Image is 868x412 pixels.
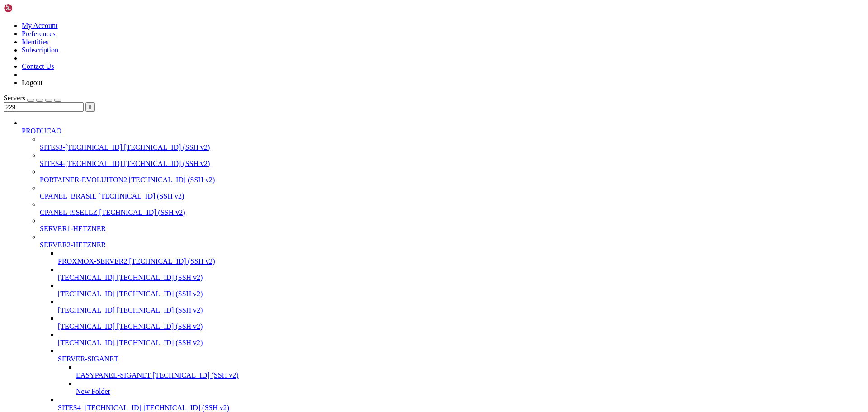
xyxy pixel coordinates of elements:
[98,192,184,200] span: [TECHNICAL_ID] (SSH v2)
[40,241,864,249] a: SERVER2-HETZNER
[40,176,864,184] a: PORTAINER-EVOLUITON2 [TECHNICAL_ID] (SSH v2)
[76,371,864,379] a: EASYPANEL-SIGANET [TECHNICAL_ID] (SSH v2)
[58,265,864,282] li: [TECHNICAL_ID] [TECHNICAL_ID] (SSH v2)
[124,160,210,167] span: [TECHNICAL_ID] (SSH v2)
[40,192,96,200] span: CPANEL_BRASIL
[58,274,115,281] span: [TECHNICAL_ID]
[58,290,864,298] a: [TECHNICAL_ID] [TECHNICAL_ID] (SSH v2)
[76,371,151,379] span: EASYPANEL-SIGANET
[58,331,864,347] li: [TECHNICAL_ID] [TECHNICAL_ID] (SSH v2)
[117,322,203,330] span: [TECHNICAL_ID] (SSH v2)
[4,94,25,102] span: Servers
[129,176,215,184] span: [TECHNICAL_ID] (SSH v2)
[40,143,864,152] a: SITES3-[TECHNICAL_ID] [TECHNICAL_ID] (SSH v2)
[40,168,864,184] li: PORTAINER-EVOLUITON2 [TECHNICAL_ID] (SSH v2)
[40,192,864,200] a: CPANEL_BRASIL [TECHNICAL_ID] (SSH v2)
[22,127,864,135] a: PRODUCAO
[99,208,185,216] span: [TECHNICAL_ID] (SSH v2)
[76,388,864,396] a: New Folder
[58,306,115,314] span: [TECHNICAL_ID]
[58,298,864,314] li: [TECHNICAL_ID] [TECHNICAL_ID] (SSH v2)
[40,176,127,184] span: PORTAINER-EVOLUITON2
[40,200,864,217] li: CPANEL-I9SELLZ [TECHNICAL_ID] (SSH v2)
[58,322,864,331] a: [TECHNICAL_ID] [TECHNICAL_ID] (SSH v2)
[58,339,864,347] a: [TECHNICAL_ID] [TECHNICAL_ID] (SSH v2)
[40,135,864,152] li: SITES3-[TECHNICAL_ID] [TECHNICAL_ID] (SSH v2)
[40,152,864,168] li: SITES4-[TECHNICAL_ID] [TECHNICAL_ID] (SSH v2)
[22,30,56,38] a: Preferences
[40,208,864,217] a: CPANEL-I9SELLZ [TECHNICAL_ID] (SSH v2)
[129,257,215,265] span: [TECHNICAL_ID] (SSH v2)
[4,102,84,112] input: Search...
[117,290,203,298] span: [TECHNICAL_ID] (SSH v2)
[40,160,122,167] span: SITES4-[TECHNICAL_ID]
[58,274,864,282] a: [TECHNICAL_ID] [TECHNICAL_ID] (SSH v2)
[58,404,864,412] a: SITES4_[TECHNICAL_ID] [TECHNICAL_ID] (SSH v2)
[85,102,95,112] button: 
[58,339,115,346] span: [TECHNICAL_ID]
[22,79,42,86] a: Logout
[58,257,127,265] span: PROXMOX-SERVER2
[76,388,110,395] span: New Folder
[58,355,118,363] span: SERVER-SIGANET
[40,241,106,249] span: SERVER2-HETZNER
[40,217,864,233] li: SERVER1-HETZNER
[117,339,203,346] span: [TECHNICAL_ID] (SSH v2)
[117,274,203,281] span: [TECHNICAL_ID] (SSH v2)
[22,38,49,46] a: Identities
[58,282,864,298] li: [TECHNICAL_ID] [TECHNICAL_ID] (SSH v2)
[58,396,864,412] li: SITES4_[TECHNICAL_ID] [TECHNICAL_ID] (SSH v2)
[58,347,864,396] li: SERVER-SIGANET
[40,160,864,168] a: SITES4-[TECHNICAL_ID] [TECHNICAL_ID] (SSH v2)
[58,257,864,265] a: PROXMOX-SERVER2 [TECHNICAL_ID] (SSH v2)
[76,379,864,396] li: New Folder
[22,62,54,70] a: Contact Us
[40,208,97,216] span: CPANEL-I9SELLZ
[58,290,115,298] span: [TECHNICAL_ID]
[40,184,864,200] li: CPANEL_BRASIL [TECHNICAL_ID] (SSH v2)
[58,314,864,331] li: [TECHNICAL_ID] [TECHNICAL_ID] (SSH v2)
[4,4,56,13] img: Shellngn
[58,322,115,330] span: [TECHNICAL_ID]
[22,46,58,54] a: Subscription
[40,225,106,232] span: SERVER1-HETZNER
[58,306,864,314] a: [TECHNICAL_ID] [TECHNICAL_ID] (SSH v2)
[58,355,864,363] a: SERVER-SIGANET
[4,94,61,102] a: Servers
[40,225,864,233] a: SERVER1-HETZNER
[117,306,203,314] span: [TECHNICAL_ID] (SSH v2)
[58,249,864,265] li: PROXMOX-SERVER2 [TECHNICAL_ID] (SSH v2)
[22,22,58,29] a: My Account
[40,143,122,151] span: SITES3-[TECHNICAL_ID]
[22,127,61,135] span: PRODUCAO
[152,371,238,379] span: [TECHNICAL_ID] (SSH v2)
[143,404,229,412] span: [TECHNICAL_ID] (SSH v2)
[58,404,142,412] span: SITES4_[TECHNICAL_ID]
[76,363,864,379] li: EASYPANEL-SIGANET [TECHNICAL_ID] (SSH v2)
[89,104,91,110] span: 
[124,143,210,151] span: [TECHNICAL_ID] (SSH v2)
